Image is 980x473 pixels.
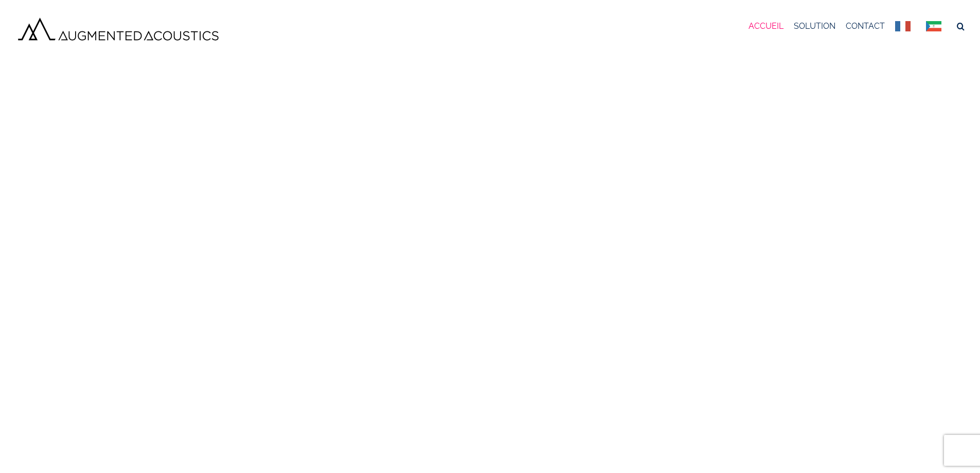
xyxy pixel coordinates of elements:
span: SOLUTION [794,22,835,30]
a: SOLUTION [794,8,835,45]
span: CONTACT [846,22,885,30]
nav: Menu principal [749,8,965,45]
a: CONTACT [846,8,885,45]
a: Français [895,8,916,45]
span: ACCUEIL [749,22,783,30]
a: Recherche [957,8,965,45]
a: e [926,8,947,45]
img: Augmented Acoustics Logo [15,15,221,43]
a: ACCUEIL [749,8,783,45]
